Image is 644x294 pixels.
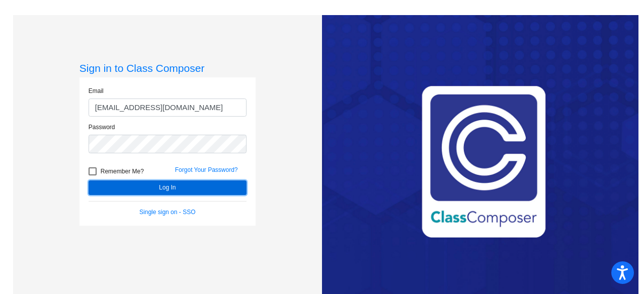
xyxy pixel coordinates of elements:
button: Log In [89,180,247,195]
label: Email [89,86,104,95]
a: Forgot Your Password? [175,166,238,173]
span: Remember Me? [101,165,144,177]
a: Single sign on - SSO [139,209,195,216]
h3: Sign in to Class Composer [79,62,256,74]
label: Password [89,123,115,132]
